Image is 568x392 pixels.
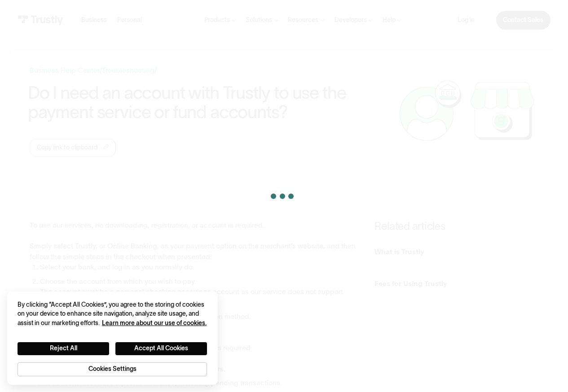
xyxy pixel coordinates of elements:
[18,362,207,376] button: Cookies Settings
[18,342,109,355] button: Reject All
[18,300,207,376] div: Privacy
[18,300,207,328] div: By clicking “Accept All Cookies”, you agree to the storing of cookies on your device to enhance s...
[102,320,207,326] a: More information about your privacy, opens in a new tab
[115,342,207,355] button: Accept All Cookies
[7,291,218,385] div: Cookie banner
